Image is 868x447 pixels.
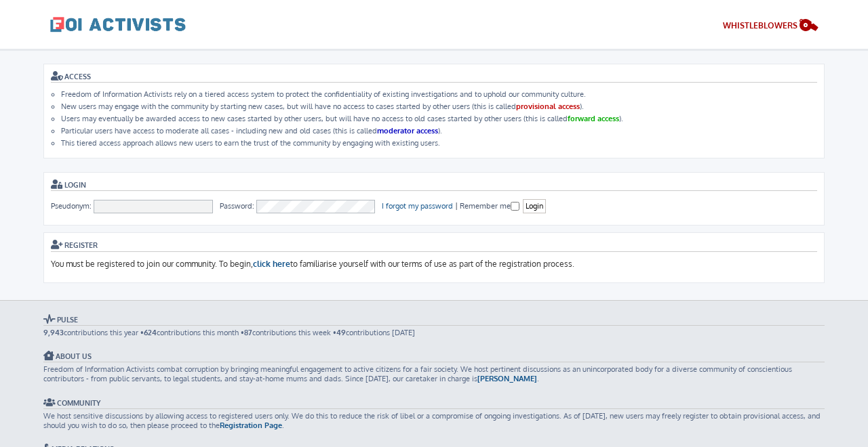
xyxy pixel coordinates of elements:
a: [PERSON_NAME] [477,374,537,383]
p: contributions this year • contributions this month • contributions this week • contributions [DATE] [43,328,825,337]
strong: 49 [336,328,346,337]
a: click here [253,259,290,270]
span: | [455,201,458,211]
strong: forward access [568,114,619,123]
h3: About Us [43,351,825,362]
a: FOI Activists [50,7,186,42]
a: I forgot my password [382,201,453,211]
strong: 87 [244,328,252,337]
a: Registration Page [220,421,282,430]
span: Pseudonym: [51,201,92,211]
h3: Register [51,240,817,252]
h3: Login [51,179,817,191]
li: Users may eventually be awarded access to new cases started by other users, but will have no acce... [61,114,817,123]
input: Password: [256,200,376,213]
label: Remember me [460,201,521,211]
p: Freedom of Information Activists combat corruption by bringing meaningful engagement to active ci... [43,364,825,384]
h3: Pulse [43,314,825,326]
input: Pseudonym: [94,200,213,213]
p: We host sensitive discussions by allowing access to registered users only. We do this to reduce t... [43,411,825,431]
input: Login [523,199,546,213]
strong: moderator access [377,126,438,135]
span: WHISTLEBLOWERS [723,20,797,30]
strong: 9,943 [43,328,64,337]
li: Particular users have access to moderate all cases - including new and old cases (this is called ). [61,126,817,135]
li: Freedom of Information Activists rely on a tiered access system to protect the confidentiality of... [61,89,817,99]
strong: provisional access [516,102,580,111]
li: This tiered access approach allows new users to earn the trust of the community by engaging with ... [61,138,817,148]
a: Whistleblowers [723,18,818,36]
h3: Community [43,398,825,409]
li: New users may engage with the community by starting new cases, but will have no access to cases s... [61,102,817,111]
h3: ACCESS [51,71,817,83]
input: Remember me [511,202,519,211]
span: Password: [220,201,254,211]
p: You must be registered to join our community. To begin, to familiarise yourself with our terms of... [51,259,817,270]
strong: 624 [144,328,157,337]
